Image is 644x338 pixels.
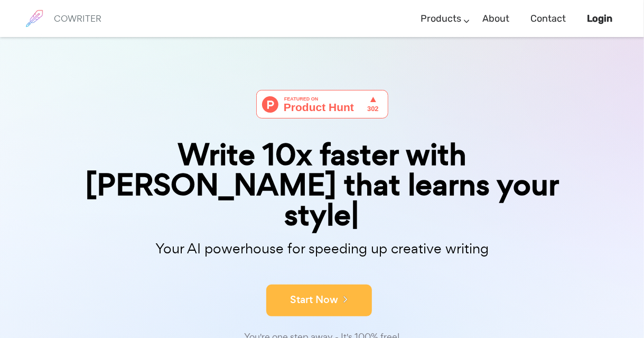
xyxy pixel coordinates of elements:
[482,3,509,34] a: About
[266,285,372,316] button: Start Now
[21,5,48,32] img: brand logo
[587,3,612,34] a: Login
[58,140,586,231] div: Write 10x faster with [PERSON_NAME] that learns your style
[54,14,101,23] h6: COWRITER
[256,90,388,118] img: Cowriter - Your AI buddy for speeding up creative writing | Product Hunt
[421,3,461,34] a: Products
[587,13,612,24] b: Login
[530,3,566,34] a: Contact
[58,237,586,260] p: Your AI powerhouse for speeding up creative writing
